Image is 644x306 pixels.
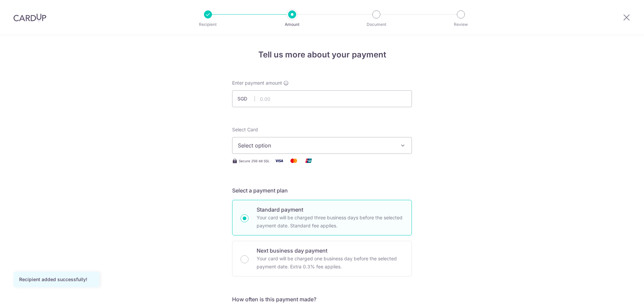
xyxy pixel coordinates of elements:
[13,13,46,21] img: CardUp
[232,186,412,194] h5: Select a payment plan
[238,141,394,149] span: Select option
[19,276,94,283] div: Recipient added successfully!
[287,157,301,165] img: Mastercard
[232,49,412,61] h4: Tell us more about your payment
[237,95,255,102] span: SGD
[183,21,233,28] p: Recipient
[257,247,404,255] p: Next business day payment
[239,158,270,164] span: Secure 256-bit SSL
[257,255,404,271] p: Your card will be charged one business day before the selected payment date. Extra 0.3% fee applies.
[601,286,637,303] iframe: Opens a widget where you can find more information
[267,21,317,28] p: Amount
[232,295,412,303] h5: How often is this payment made?
[302,157,315,165] img: Union Pay
[436,21,486,28] p: Review
[232,127,258,132] span: translation missing: en.payables.payment_networks.credit_card.summary.labels.select_card
[257,206,404,214] p: Standard payment
[232,80,282,86] span: Enter payment amount
[232,90,412,107] input: 0.00
[257,214,404,230] p: Your card will be charged three business days before the selected payment date. Standard fee appl...
[232,137,412,154] button: Select option
[272,157,286,165] img: Visa
[352,21,401,28] p: Document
